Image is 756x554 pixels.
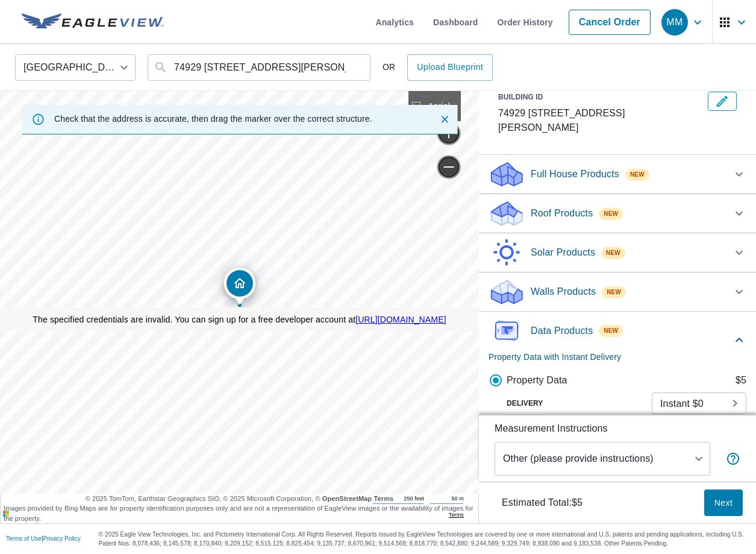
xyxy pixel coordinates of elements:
[6,535,81,543] p: |
[22,13,164,31] img: EV Logo
[15,51,136,84] div: [GEOGRAPHIC_DATA]
[630,170,645,180] span: New
[704,489,743,517] button: Next
[437,112,452,127] button: Close
[489,199,746,228] div: Roof ProductsNew
[449,511,464,519] a: Terms
[224,268,255,305] div: Dropped pin, building 1, Residential property, 74929 342 Ave Elsie, NE 69134
[531,245,595,260] p: Solar Products
[531,324,593,338] p: Data Products
[604,326,618,336] span: New
[498,106,703,135] p: 74929 [STREET_ADDRESS][PERSON_NAME]
[43,535,81,542] a: Privacy Policy
[322,495,372,502] a: OpenStreetMap
[607,288,621,297] span: New
[6,535,42,542] a: Terms of Use
[408,91,461,121] div: Aerial
[708,92,737,111] button: Edit building 1
[726,452,740,466] span: Your report will include the primary structure and a detached garage if one exists.
[174,51,346,84] input: Search by address or latitude-longitude
[99,530,750,548] p: © 2025 Eagle View Technologies, Inc. and Pictometry International Corp. All Rights Reserved. Repo...
[424,91,454,121] div: Aerial
[492,489,592,516] p: Estimated Total: $5
[355,315,446,324] a: [URL][DOMAIN_NAME]
[407,54,493,81] a: Upload Blueprint
[489,398,652,409] p: Delivery
[606,248,620,258] span: New
[531,285,596,299] p: Walls Products
[507,373,567,388] p: Property Data
[489,238,746,267] div: Solar ProductsNew
[604,209,618,219] span: New
[54,113,372,124] p: Check that the address is accurate, then drag the marker over the correct structure.
[383,54,493,81] div: OR
[495,442,710,476] div: Other (please provide instructions)
[531,206,593,221] p: Roof Products
[531,167,619,181] p: Full House Products
[498,93,543,101] p: BUILDING ID
[489,277,746,306] div: Walls ProductsNew
[661,9,688,36] div: MM
[417,60,483,75] span: Upload Blueprint
[374,495,394,502] a: Terms
[86,494,394,504] span: © 2025 TomTom, Earthstar Geographics SIO, © 2025 Microsoft Corporation, ©
[489,160,746,189] div: Full House ProductsNew
[569,10,651,35] a: Cancel Order
[736,373,746,388] p: $5
[489,316,746,364] div: Data ProductsNewProperty Data with Instant Delivery
[652,386,746,420] div: Instant $0
[495,421,740,436] p: Measurement Instructions
[489,351,732,364] p: Property Data with Instant Delivery
[437,155,461,179] a: Current Level 17, Zoom Out
[714,496,733,511] span: Next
